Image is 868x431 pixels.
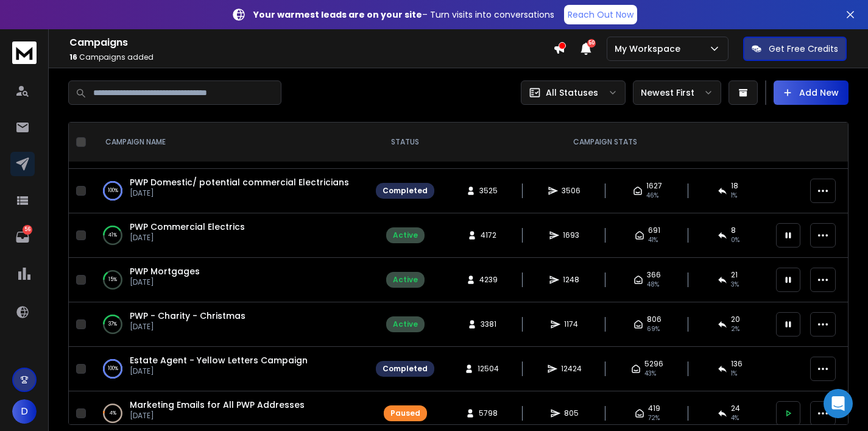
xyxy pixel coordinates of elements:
p: Get Free Credits [769,43,838,55]
span: 1693 [563,230,579,240]
p: [DATE] [130,322,245,332]
span: 41 % [648,235,658,245]
span: 5798 [479,408,498,418]
a: PWP Mortgages [130,265,200,277]
span: 12504 [478,364,499,374]
span: 3506 [562,186,580,196]
span: 12424 [561,364,582,374]
button: Newest First [633,80,721,105]
td: 15%PWP Mortgages[DATE] [91,258,369,302]
span: 805 [564,408,579,418]
button: Add New [774,80,849,105]
span: 69 % [647,324,660,334]
p: [DATE] [130,411,305,421]
div: Open Intercom Messenger [824,389,853,418]
th: CAMPAIGN STATS [442,123,769,162]
span: 50 [587,39,596,48]
p: Campaigns added [69,52,553,62]
p: All Statuses [546,87,598,99]
p: 56 [23,225,32,235]
div: Completed [383,364,428,374]
th: STATUS [369,123,442,162]
button: D [12,399,37,424]
p: [DATE] [130,366,308,376]
a: PWP Commercial Electrics [130,221,245,233]
h1: Campaigns [69,35,553,50]
div: Paused [390,408,420,418]
p: Reach Out Now [568,9,633,21]
p: [DATE] [130,277,200,287]
p: 15 % [108,274,117,286]
td: 100%PWP Domestic/ potential commercial Electricians[DATE] [91,169,369,213]
span: 18 [731,181,738,191]
a: 56 [10,225,35,249]
span: 3 % [731,280,739,290]
span: 3525 [479,186,498,196]
a: PWP Domestic/ potential commercial Electricians [130,176,349,188]
span: 806 [647,315,662,324]
span: 5296 [644,359,663,369]
span: 48 % [647,280,659,290]
span: 72 % [648,413,660,423]
p: 37 % [108,318,117,330]
span: 3381 [481,319,496,329]
span: 16 [69,52,77,62]
span: 419 [648,404,660,413]
span: 1627 [646,181,662,191]
td: 37%PWP - Charity - Christmas[DATE] [91,302,369,347]
span: 43 % [644,369,656,379]
div: Completed [383,186,428,196]
span: 136 [731,359,743,369]
span: 4239 [479,275,498,285]
span: 24 [731,404,740,413]
span: 2 % [731,324,739,334]
a: Reach Out Now [564,5,637,24]
div: Active [393,319,418,329]
strong: Your warmest leads are on your site [253,9,422,21]
span: 4172 [481,230,496,240]
span: 1174 [564,319,578,329]
img: logo [12,41,37,64]
p: [DATE] [130,188,349,198]
span: 20 [731,315,740,324]
p: 100 % [108,363,118,375]
span: 21 [731,270,738,280]
span: 366 [647,270,661,280]
span: 1 % [731,191,737,201]
span: 0 % [731,235,739,245]
td: 100%Estate Agent - Yellow Letters Campaign[DATE] [91,347,369,391]
p: 41 % [108,229,117,241]
span: 46 % [646,191,658,201]
p: – Turn visits into conversations [253,9,554,21]
p: 100 % [108,185,118,197]
span: 691 [648,226,660,235]
a: Marketing Emails for All PWP Addresses [130,399,305,411]
td: 41%PWP Commercial Electrics[DATE] [91,213,369,258]
span: 1248 [563,275,579,285]
a: PWP - Charity - Christmas [130,310,245,322]
p: 4 % [110,407,116,419]
div: Active [393,230,418,240]
button: Get Free Credits [743,37,847,61]
p: My Workspace [615,43,685,55]
a: Estate Agent - Yellow Letters Campaign [130,354,308,366]
span: 1 % [731,369,737,379]
span: 8 [731,226,736,235]
th: CAMPAIGN NAME [91,123,369,162]
div: Active [393,275,418,285]
span: 4 % [731,413,739,423]
p: [DATE] [130,233,245,243]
